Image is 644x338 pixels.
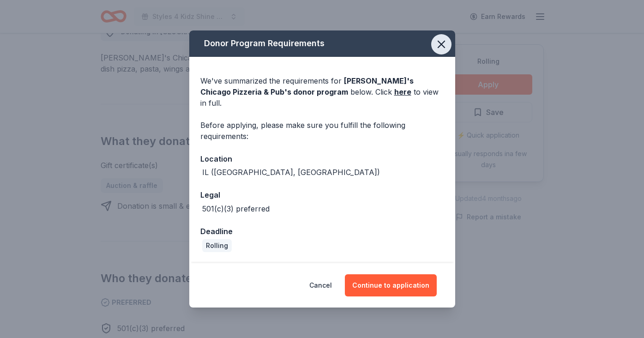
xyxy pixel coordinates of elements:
[202,239,232,252] div: Rolling
[202,167,380,178] div: IL ([GEOGRAPHIC_DATA], [GEOGRAPHIC_DATA])
[200,75,444,109] div: We've summarized the requirements for below. Click to view in full.
[200,225,444,237] div: Deadline
[309,274,332,296] button: Cancel
[200,153,444,165] div: Location
[200,120,444,142] div: Before applying, please make sure you fulfill the following requirements:
[200,189,444,201] div: Legal
[189,30,455,57] div: Donor Program Requirements
[345,274,437,296] button: Continue to application
[394,86,411,97] a: here
[202,203,270,214] div: 501(c)(3) preferred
